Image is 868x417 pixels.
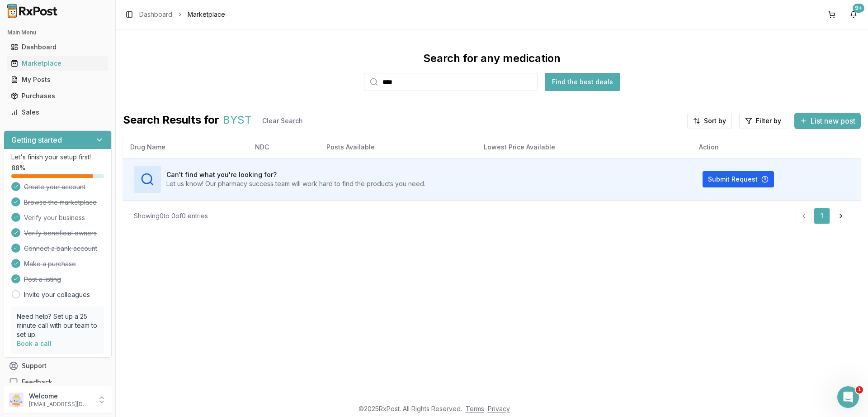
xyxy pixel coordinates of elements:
[832,208,850,224] a: Go to next page
[488,405,510,412] a: Privacy
[4,4,61,18] img: RxPost Logo
[11,43,104,52] div: Dashboard
[794,117,861,126] a: List new post
[24,244,97,253] span: Connect a bank account
[319,136,476,158] th: Posts Available
[24,198,97,207] span: Browse the marketplace
[796,208,850,224] nav: pagination
[248,136,319,158] th: NDC
[139,10,225,19] nav: breadcrumb
[4,89,112,103] button: Purchases
[223,113,251,129] span: BYST
[9,393,24,407] img: User avatar
[7,39,108,55] a: Dashboard
[29,401,92,408] p: [EMAIL_ADDRESS][DOMAIN_NAME]
[24,182,85,192] span: Create your account
[11,134,62,145] h3: Getting started
[11,75,104,84] div: My Posts
[466,405,484,412] a: Terms
[134,211,208,220] div: Showing 0 to 0 of 0 entries
[423,51,561,66] div: Search for any medication
[704,116,726,125] span: Sort by
[476,136,692,158] th: Lowest Price Available
[811,115,855,126] span: List new post
[11,153,104,162] p: Let's finish your setup first!
[24,229,97,238] span: Verify beneficial owners
[123,136,248,158] th: Drug Name
[22,378,52,387] span: Feedback
[4,358,112,374] button: Support
[7,88,108,104] a: Purchases
[846,7,861,22] button: 9+
[756,116,781,125] span: Filter by
[837,386,859,408] iframe: Intercom live chat
[545,73,620,91] button: Find the best deals
[166,170,425,179] h3: Can't find what you're looking for?
[4,56,112,71] button: Marketplace
[29,392,92,401] p: Welcome
[11,59,104,68] div: Marketplace
[7,104,108,120] a: Sales
[853,4,864,13] div: 9+
[7,55,108,72] a: Marketplace
[166,179,425,188] p: Let us know! Our pharmacy success team will work hard to find the products you need.
[17,340,52,347] a: Book a call
[11,108,104,117] div: Sales
[7,29,108,36] h2: Main Menu
[17,312,99,339] p: Need help? Set up a 25 minute call with our team to set up.
[856,386,863,393] span: 1
[24,275,61,284] span: Post a listing
[814,208,830,224] a: 1
[24,290,90,299] a: Invite your colleagues
[7,72,108,88] a: My Posts
[687,113,732,129] button: Sort by
[139,10,172,19] a: Dashboard
[24,213,85,222] span: Verify your business
[692,136,861,158] th: Action
[4,72,112,87] button: My Posts
[739,113,787,129] button: Filter by
[703,171,774,187] button: Submit Request
[4,374,112,390] button: Feedback
[4,105,112,120] button: Sales
[255,113,310,129] button: Clear Search
[4,40,112,54] button: Dashboard
[11,163,25,173] span: 88 %
[188,10,225,19] span: Marketplace
[11,91,104,101] div: Purchases
[123,113,219,129] span: Search Results for
[794,113,861,129] button: List new post
[24,259,76,268] span: Make a purchase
